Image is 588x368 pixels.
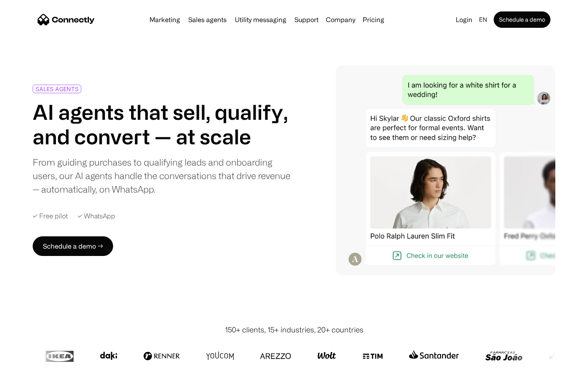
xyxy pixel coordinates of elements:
[494,11,550,28] a: Schedule a demo
[78,212,115,220] div: ✓ WhatsApp
[33,155,291,196] div: From guiding purchases to qualifying leads and onboarding users, our AI agents handle the convers...
[452,14,476,25] a: Login
[36,86,78,92] div: SALES AGENTS
[359,16,388,23] a: Pricing
[326,14,355,25] div: Company
[33,100,291,149] h1: AI agents that sell, qualify, and convert — at scale
[232,16,290,23] a: Utility messaging
[33,236,113,256] a: Schedule a demo →
[185,16,230,23] a: Sales agents
[225,324,363,335] div: 150+ clients, 15+ industries, 20+ countries
[479,14,487,25] div: en
[146,16,183,23] a: Marketing
[33,212,68,220] div: ✓ Free pilot
[291,16,322,23] a: Support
